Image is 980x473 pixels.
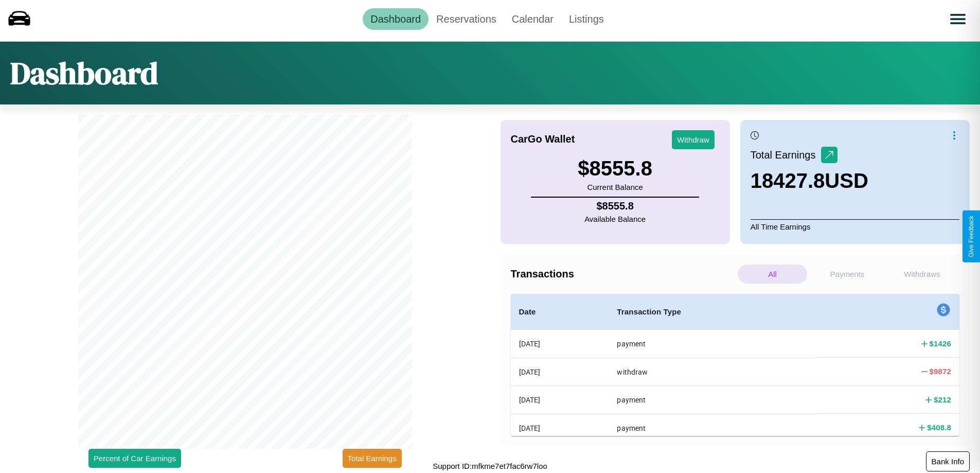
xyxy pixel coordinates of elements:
th: withdraw [609,358,817,386]
a: Reservations [429,8,504,30]
p: Withdraws [887,265,957,284]
h3: $ 8555.8 [578,157,652,180]
p: All [738,265,807,284]
div: Give Feedback [968,216,975,257]
button: Open menu [943,5,972,33]
th: payment [609,386,817,414]
p: Available Balance [584,212,646,226]
p: Payments [812,265,882,284]
h4: Transactions [511,268,735,280]
p: Total Earnings [751,146,821,164]
th: payment [609,414,817,442]
h4: $ 408.8 [927,422,951,433]
th: [DATE] [511,414,609,442]
button: Withdraw [672,130,715,149]
button: Percent of Car Earnings [88,449,181,468]
button: Bank Info [926,451,970,471]
th: [DATE] [511,330,609,358]
button: Total Earnings [343,449,402,468]
a: Dashboard [363,8,429,30]
h4: $ 1426 [930,338,951,349]
h4: $ 212 [934,394,951,405]
h4: Transaction Type [617,306,809,318]
h4: $ 8555.8 [584,200,646,212]
h4: CarGo Wallet [511,133,575,145]
p: All Time Earnings [751,219,959,234]
h4: Date [519,306,601,318]
a: Listings [561,8,612,30]
h1: Dashboard [10,52,158,94]
h4: $ 9872 [930,366,951,377]
h3: 18427.8 USD [751,169,868,192]
th: [DATE] [511,386,609,414]
th: [DATE] [511,358,609,386]
p: Current Balance [578,180,652,194]
p: Support ID: mfkme7et7fac6rw7loo [433,459,547,473]
a: Calendar [504,8,561,30]
th: payment [609,330,817,358]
